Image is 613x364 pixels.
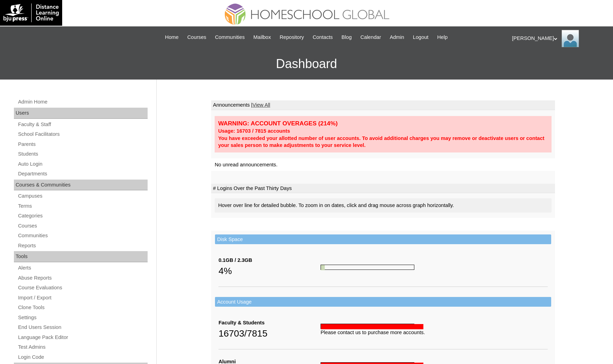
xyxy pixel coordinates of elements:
td: # Logins Over the Past Thirty Days [211,184,555,193]
div: 16703/7815 [218,326,321,340]
span: Blog [341,33,351,41]
a: Campuses [17,192,148,200]
span: Home [165,33,179,41]
a: Login Code [17,353,148,362]
a: Calendar [357,33,384,41]
a: Communities [212,33,248,41]
div: You have exceeded your allotted number of user accounts. To avoid additional charges you may remo... [218,135,548,149]
td: No unread announcements. [211,158,555,171]
span: Courses [187,33,206,41]
div: 4% [218,264,321,278]
a: Help [434,33,451,41]
span: Help [437,33,448,41]
span: Admin [390,33,404,41]
h3: Dashboard [3,48,610,80]
div: Hover over line for detailed bubble. To zoom in on dates, click and drag mouse across graph horiz... [215,198,552,213]
a: Contacts [309,33,336,41]
a: Import / Export [17,293,148,302]
span: Calendar [361,33,381,41]
span: Communities [215,33,245,41]
img: Ariane Ebuen [562,30,579,47]
a: View All [252,102,270,108]
a: Students [17,150,148,158]
div: Please contact us to purchase more accounts. [321,329,548,336]
img: logo-white.png [3,3,59,22]
div: Users [14,108,148,119]
span: Logout [413,33,429,41]
div: Courses & Communities [14,180,148,191]
a: Courses [17,222,148,230]
a: Logout [409,33,432,41]
a: Admin [386,33,408,41]
div: 0.1GB / 2.3GB [218,257,321,264]
td: Account Usage [215,297,551,307]
a: Language Pack Editor [17,333,148,342]
span: Mailbox [254,33,271,41]
a: Parents [17,140,148,149]
span: Contacts [313,33,333,41]
a: Faculty & Staff [17,120,148,129]
td: Disk Space [215,234,551,245]
a: Auto Login [17,160,148,168]
a: Courses [184,33,210,41]
a: Departments [17,169,148,178]
div: Faculty & Students [218,319,321,326]
strong: Usage: 16703 / 7815 accounts [218,128,290,134]
a: Course Evaluations [17,283,148,292]
a: End Users Session [17,323,148,332]
td: Announcements | [211,100,555,110]
a: Abuse Reports [17,274,148,282]
a: Clone Tools [17,303,148,312]
a: Communities [17,231,148,240]
div: WARNING: ACCOUNT OVERAGES (214%) [218,119,548,127]
a: School Facilitators [17,130,148,139]
a: Reports [17,241,148,250]
a: Settings [17,313,148,322]
div: [PERSON_NAME] [512,30,606,47]
a: Terms [17,202,148,210]
a: Repository [276,33,307,41]
a: Alerts [17,264,148,272]
a: Mailbox [250,33,275,41]
span: Repository [280,33,304,41]
a: Categories [17,212,148,220]
a: Home [161,33,182,41]
a: Test Admins [17,343,148,351]
div: Tools [14,251,148,262]
a: Admin Home [17,98,148,106]
a: Blog [338,33,355,41]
